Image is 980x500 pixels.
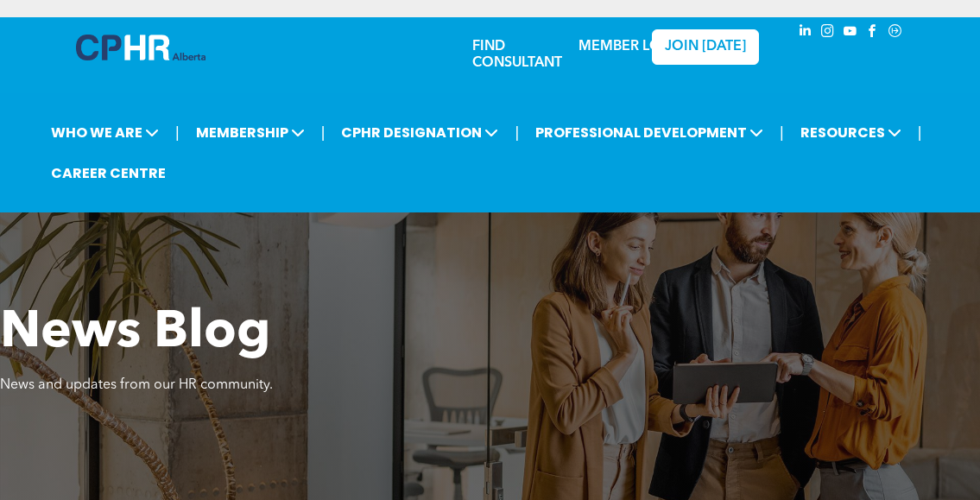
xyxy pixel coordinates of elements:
[665,39,746,55] span: JOIN [DATE]
[780,115,784,150] li: |
[579,40,686,54] a: MEMBER LOGIN
[886,22,905,45] a: Social network
[652,29,760,65] a: JOIN [DATE]
[321,115,326,150] li: |
[336,117,503,149] span: CPHR DESIGNATION
[76,35,205,60] img: A blue and white logo for cp alberta
[46,157,171,189] a: CAREER CENTRE
[796,22,815,45] a: linkedin
[795,117,907,149] span: RESOURCES
[515,115,519,150] li: |
[918,115,922,150] li: |
[472,40,562,70] a: FIND CONSULTANT
[191,117,310,149] span: MEMBERSHIP
[175,115,180,150] li: |
[46,117,164,149] span: WHO WE ARE
[530,117,768,149] span: PROFESSIONAL DEVELOPMENT
[819,22,838,45] a: instagram
[863,22,882,45] a: facebook
[841,22,860,45] a: youtube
